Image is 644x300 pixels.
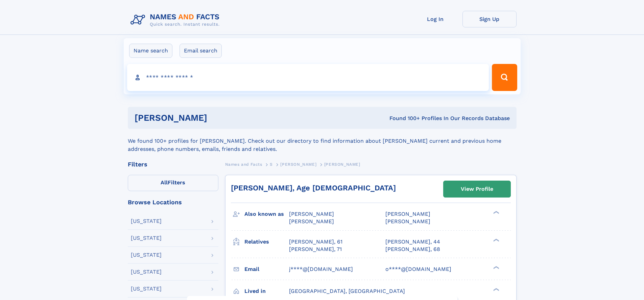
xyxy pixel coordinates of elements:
[289,211,334,217] span: [PERSON_NAME]
[131,252,162,258] div: [US_STATE]
[131,286,162,292] div: [US_STATE]
[444,181,510,197] a: View Profile
[231,184,396,192] a: [PERSON_NAME], Age [DEMOGRAPHIC_DATA]
[289,288,405,294] span: [GEOGRAPHIC_DATA], [GEOGRAPHIC_DATA]
[385,218,430,225] span: [PERSON_NAME]
[289,246,342,253] a: [PERSON_NAME], 71
[161,179,168,186] span: All
[270,160,273,168] a: S
[128,161,218,167] div: Filters
[128,129,517,153] div: We found 100+ profiles for [PERSON_NAME]. Check out our directory to find information about [PERS...
[408,11,462,27] a: Log In
[492,64,517,91] button: Search Button
[298,115,510,122] div: Found 100+ Profiles In Our Records Database
[289,218,334,225] span: [PERSON_NAME]
[289,238,342,246] a: [PERSON_NAME], 61
[129,44,172,58] label: Name search
[280,162,316,167] span: [PERSON_NAME]
[131,218,162,224] div: [US_STATE]
[131,269,162,275] div: [US_STATE]
[492,265,500,270] div: ❯
[385,211,430,217] span: [PERSON_NAME]
[225,160,262,168] a: Names and Facts
[385,238,440,246] a: [PERSON_NAME], 44
[270,162,273,167] span: S
[244,263,289,275] h3: Email
[324,162,360,167] span: [PERSON_NAME]
[131,235,162,241] div: [US_STATE]
[128,199,218,205] div: Browse Locations
[127,64,489,91] input: search input
[492,238,500,242] div: ❯
[244,236,289,248] h3: Relatives
[385,246,440,253] a: [PERSON_NAME], 68
[244,285,289,297] h3: Lived in
[180,44,222,58] label: Email search
[492,210,500,215] div: ❯
[492,287,500,292] div: ❯
[128,175,218,191] label: Filters
[462,11,517,27] a: Sign Up
[280,160,316,168] a: [PERSON_NAME]
[461,181,493,197] div: View Profile
[128,11,225,29] img: Logo Names and Facts
[135,114,299,122] h1: [PERSON_NAME]
[244,208,289,220] h3: Also known as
